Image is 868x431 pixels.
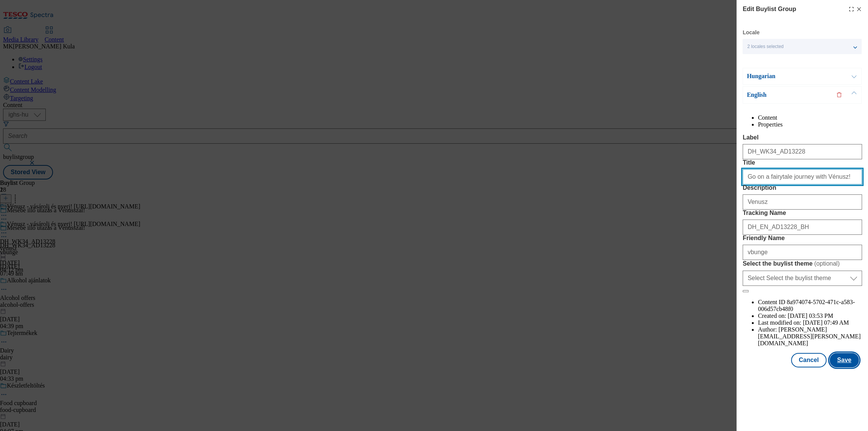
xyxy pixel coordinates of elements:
h4: Edit Buylist Group [743,5,796,14]
label: Description [743,184,862,191]
span: [DATE] 03:53 PM [788,312,833,319]
label: Friendly Name [743,235,862,242]
label: Tracking Name [743,210,862,216]
input: Enter Label [743,144,862,159]
li: Content ID [758,299,862,312]
li: Author: [758,326,862,347]
p: Hungarian [747,72,827,80]
span: [PERSON_NAME][EMAIL_ADDRESS][PERSON_NAME][DOMAIN_NAME] [758,326,860,346]
li: Last modified on: [758,319,862,326]
input: Enter Title [743,169,862,184]
label: Select the buylist theme [743,260,862,268]
label: Locale [743,30,759,35]
span: 2 locales selected [747,44,783,50]
li: Content [758,114,862,121]
span: [DATE] 07:49 AM [803,319,849,326]
button: Save [829,353,859,367]
input: Enter Tracking Name [743,220,862,235]
label: Label [743,134,862,141]
input: Enter Description [743,194,862,210]
span: ( optional ) [814,260,840,267]
button: Cancel [791,353,826,367]
li: Properties [758,121,862,128]
button: 2 locales selected [743,39,862,54]
p: English [747,91,827,99]
li: Created on: [758,312,862,319]
label: Title [743,159,862,166]
span: 8a974074-5702-471c-a583-006d57cb48f0 [758,299,855,312]
input: Enter Friendly Name [743,245,862,260]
